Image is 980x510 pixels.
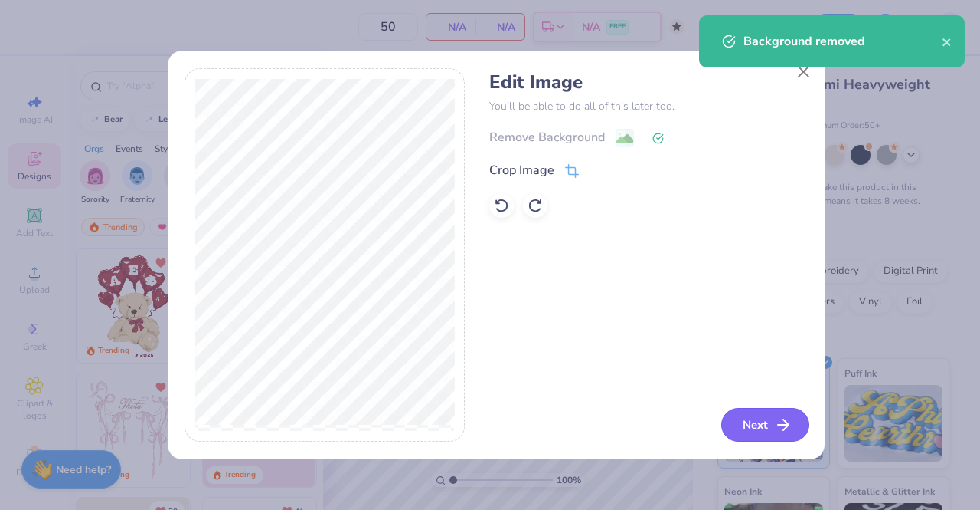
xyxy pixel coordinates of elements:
[489,161,554,179] div: Crop Image
[743,32,942,51] div: Background removed
[942,32,952,51] button: close
[489,98,807,114] p: You’ll be able to do all of this later too.
[489,71,807,94] h4: Edit Image
[721,408,809,442] button: Next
